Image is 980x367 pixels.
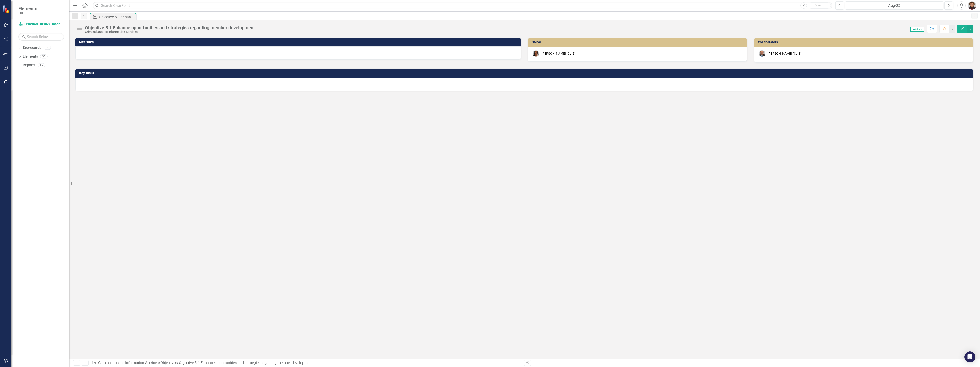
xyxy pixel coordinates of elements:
span: Search [815,3,824,7]
span: Elements [18,6,37,11]
div: 33 [40,55,48,59]
button: Search [808,2,831,9]
img: Not Defined [75,25,83,33]
div: Objective 5.1 Enhance opportunities and strategies regarding member development. [179,361,313,365]
a: Scorecards [23,45,41,51]
div: 15 [38,63,45,67]
button: Aug-25 [845,1,943,10]
a: Criminal Justice Information Services [98,361,159,365]
a: Criminal Justice Information Services [18,22,64,27]
input: Search ClearPoint... [93,2,832,10]
span: Aug-25 [910,27,924,32]
a: Objectives [160,361,177,365]
small: FDLE [18,11,37,15]
h3: Measures [79,40,519,44]
img: Christopher Kenworthy [968,1,976,10]
input: Search Below... [18,33,64,41]
div: Criminal Justice Information Services [85,30,256,34]
h3: Collaborators [758,40,971,44]
div: Open Intercom Messenger [964,351,975,362]
div: 4 [44,46,51,50]
div: [PERSON_NAME] (CJIS) [541,51,575,56]
img: Chuck Murphy [759,50,765,57]
div: » » [92,360,521,366]
h3: Key Tasks [79,71,971,75]
a: Elements [23,54,38,59]
div: [PERSON_NAME] (CJIS) [768,51,802,56]
img: ClearPoint Strategy [2,5,10,13]
div: Aug-25 [847,3,942,8]
a: Reports [23,63,35,68]
img: Lucy Saunders [533,50,539,57]
div: Objective 5.1 Enhance opportunities and strategies regarding member development. [85,25,256,30]
h3: Owner [532,40,744,44]
div: Objective 5.1 Enhance opportunities and strategies regarding member development. [99,14,135,20]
